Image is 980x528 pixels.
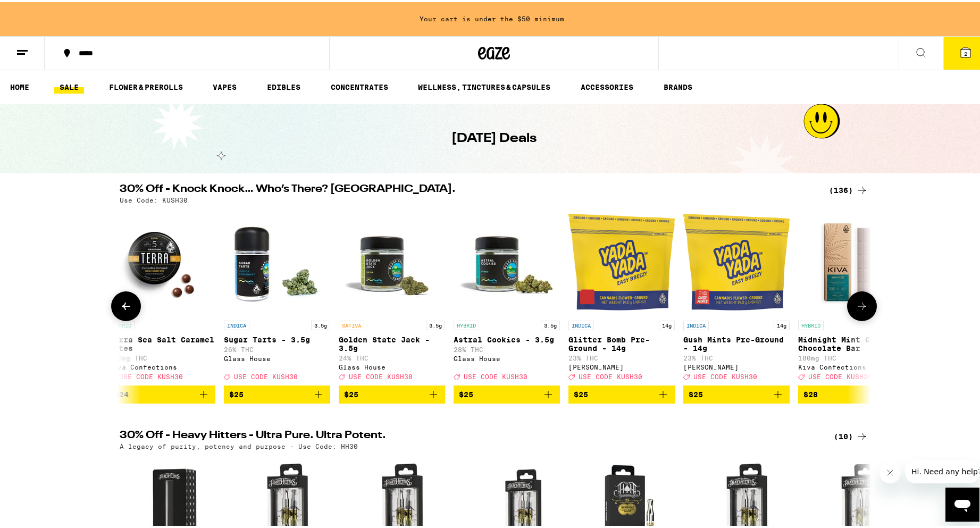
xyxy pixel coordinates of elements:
[803,388,818,397] span: $28
[574,388,588,397] span: $25
[945,485,979,519] iframe: Button to launch messaging window
[454,353,560,360] div: Glass House
[339,362,445,368] div: Glass House
[808,371,872,378] span: USE CODE KUSH30
[454,207,560,313] img: Glass House - Astral Cookies - 3.5g
[454,344,560,351] p: 28% THC
[568,353,675,359] p: 23% THC
[234,371,298,378] span: USE CODE KUSH30
[464,371,527,378] span: USE CODE KUSH30
[344,388,358,397] span: $25
[880,460,901,481] iframe: Close message
[568,383,675,401] button: Add to bag
[339,207,445,383] a: Open page for Golden State Jack - 3.5g from Glass House
[224,319,249,328] p: INDICA
[54,79,84,91] a: SALE
[207,79,242,91] a: VAPES
[829,182,868,195] a: (136)
[104,79,188,91] a: FLOWER & PREROLLS
[683,207,790,383] a: Open page for Gush Mints Pre-Ground - 14g from Yada Yada
[454,383,560,401] button: Add to bag
[454,319,479,328] p: HYBRID
[5,79,35,91] a: HOME
[568,207,675,383] a: Open page for Glitter Bomb Pre-Ground - 14g from Yada Yada
[683,207,790,313] img: Yada Yada - Gush Mints Pre-Ground - 14g
[120,441,358,448] p: A legacy of purity, potency and purpose - Use Code: HH30
[834,428,868,441] a: (10)
[798,362,904,368] div: Kiva Confections
[119,371,183,378] span: USE CODE KUSH30
[568,362,675,368] div: [PERSON_NAME]
[459,388,473,397] span: $25
[109,207,215,313] img: Kiva Confections - Terra Sea Salt Caramel Bites
[774,319,790,328] p: 14g
[339,207,445,313] img: Glass House - Golden State Jack - 3.5g
[454,333,560,342] p: Astral Cookies - 3.5g
[798,333,904,350] p: Midnight Mint CBN Chocolate Bar
[798,319,824,328] p: HYBRID
[6,7,77,16] span: Hi. Need any help?
[683,383,790,401] button: Add to bag
[109,333,215,350] p: Terra Sea Salt Caramel Bites
[689,388,703,397] span: $25
[120,428,816,441] h2: 30% Off - Heavy Hitters - Ultra Pure. Ultra Potent.
[339,333,445,350] p: Golden State Jack - 3.5g
[683,362,790,368] div: [PERSON_NAME]
[109,383,215,401] button: Add to bag
[120,182,816,195] h2: 30% Off - Knock Knock… Who’s There? [GEOGRAPHIC_DATA].
[798,353,904,359] p: 100mg THC
[798,383,904,401] button: Add to bag
[339,353,445,359] p: 24% THC
[541,319,560,328] p: 3.5g
[109,207,215,383] a: Open page for Terra Sea Salt Caramel Bites from Kiva Confections
[325,79,393,91] a: CONCENTRATES
[798,207,904,383] a: Open page for Midnight Mint CBN Chocolate Bar from Kiva Confections
[659,319,675,328] p: 14g
[454,207,560,383] a: Open page for Astral Cookies - 3.5g from Glass House
[693,371,757,378] span: USE CODE KUSH30
[224,344,330,351] p: 26% THC
[224,207,330,313] img: Glass House - Sugar Tarts - 3.5g
[568,333,675,350] p: Glitter Bomb Pre-Ground - 14g
[109,353,215,359] p: 100mg THC
[224,207,330,383] a: Open page for Sugar Tarts - 3.5g from Glass House
[905,458,979,481] iframe: Message from company
[224,353,330,360] div: Glass House
[109,319,135,328] p: HYBRID
[224,383,330,401] button: Add to bag
[339,319,364,328] p: SATIVA
[964,48,967,55] span: 2
[683,319,709,328] p: INDICA
[579,371,642,378] span: USE CODE KUSH30
[658,79,698,91] a: BRANDS
[114,388,129,397] span: $24
[311,319,330,328] p: 3.5g
[568,207,675,313] img: Yada Yada - Glitter Bomb Pre-Ground - 14g
[120,195,188,202] p: Use Code: KUSH30
[575,79,639,91] a: ACCESSORIES
[426,319,445,328] p: 3.5g
[229,388,244,397] span: $25
[683,333,790,350] p: Gush Mints Pre-Ground - 14g
[683,353,790,359] p: 23% THC
[109,362,215,368] div: Kiva Confections
[568,319,594,328] p: INDICA
[262,79,306,91] a: EDIBLES
[413,79,556,91] a: WELLNESS, TINCTURES & CAPSULES
[224,333,330,342] p: Sugar Tarts - 3.5g
[451,128,537,146] h1: [DATE] Deals
[798,207,904,313] img: Kiva Confections - Midnight Mint CBN Chocolate Bar
[339,383,445,401] button: Add to bag
[349,371,413,378] span: USE CODE KUSH30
